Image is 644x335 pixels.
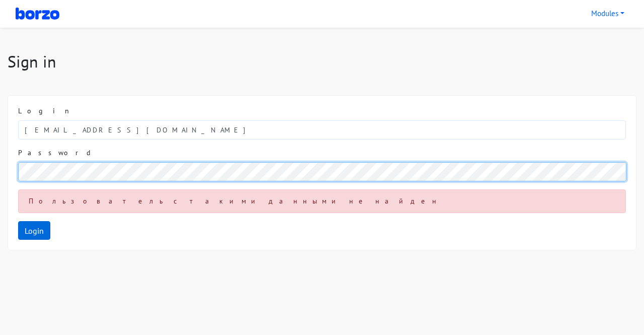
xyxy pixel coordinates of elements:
[18,189,626,213] div: Пользователь с такими данными не найден
[18,148,92,158] label: Password
[18,120,626,140] input: Enter login
[8,52,636,71] h1: Sign in
[18,221,50,240] a: Login
[16,7,59,21] img: Borzo - Fast and flexible intra-city delivery for businesses and individuals
[587,4,628,24] a: Modules
[18,106,74,116] label: Login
